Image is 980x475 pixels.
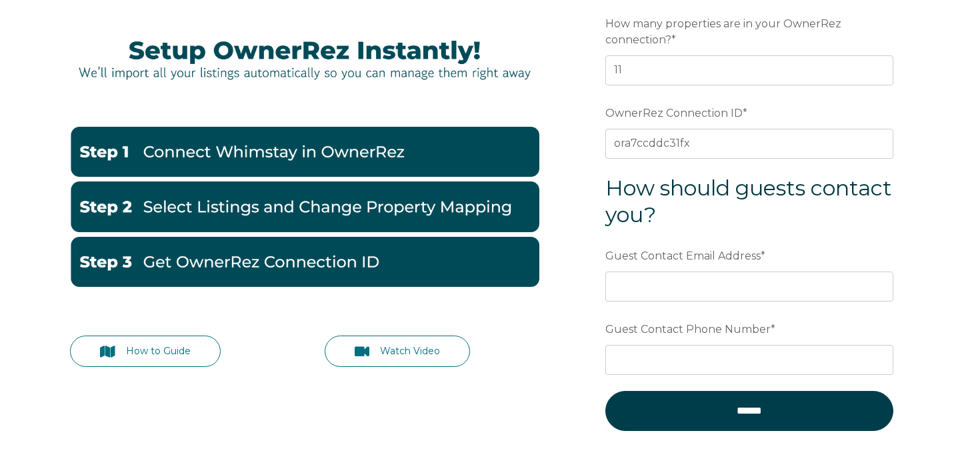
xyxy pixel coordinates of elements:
img: Picture27 [70,27,539,90]
img: Change Property Mappings [70,181,539,231]
span: Guest Contact Phone Number [605,319,771,340]
img: Go to OwnerRez Account-1 [70,127,539,177]
a: Watch Video [325,336,471,367]
a: How to Guide [70,336,221,367]
span: OwnerRez Connection ID [605,103,743,123]
span: How should guests contact you? [605,175,892,227]
span: Guest Contact Email Address [605,246,761,266]
span: How many properties are in your OwnerRez connection? [605,13,841,50]
img: Get OwnerRez Connection ID [70,237,539,287]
